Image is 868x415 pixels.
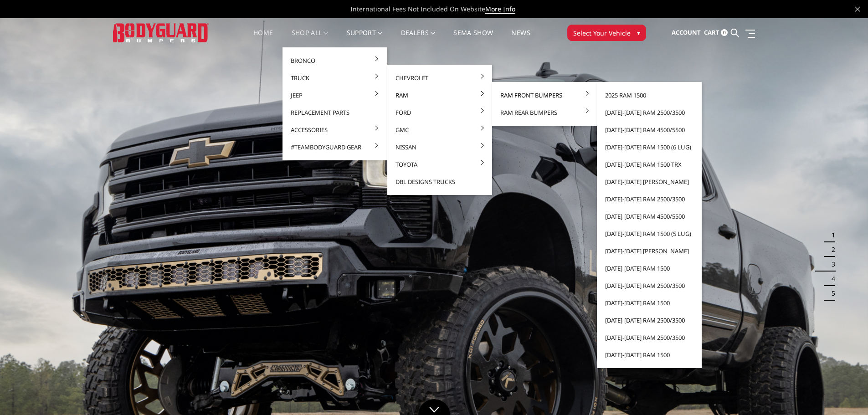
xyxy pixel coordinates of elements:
[601,104,698,121] a: [DATE]-[DATE] Ram 2500/3500
[496,87,593,104] a: Ram Front Bumpers
[601,87,698,104] a: 2025 Ram 1500
[418,399,450,415] a: Click to Down
[567,25,646,41] button: Select Your Vehicle
[453,30,493,47] a: SEMA Show
[601,208,698,225] a: [DATE]-[DATE] Ram 4500/5500
[826,228,835,242] button: 1 of 5
[286,69,384,87] a: Truck
[601,277,698,294] a: [DATE]-[DATE] Ram 2500/3500
[601,156,698,173] a: [DATE]-[DATE] Ram 1500 TRX
[113,23,209,42] img: BODYGUARD BUMPERS
[826,257,835,272] button: 3 of 5
[704,20,728,45] a: Cart 0
[826,242,835,257] button: 2 of 5
[672,20,701,45] a: Account
[601,312,698,329] a: [DATE]-[DATE] Ram 2500/3500
[601,138,698,156] a: [DATE]-[DATE] Ram 1500 (6 lug)
[573,28,631,38] span: Select Your Vehicle
[286,104,384,121] a: Replacement Parts
[286,121,384,138] a: Accessories
[253,30,273,47] a: Home
[637,28,640,37] span: ▾
[601,346,698,364] a: [DATE]-[DATE] Ram 1500
[601,121,698,138] a: [DATE]-[DATE] Ram 4500/5500
[601,329,698,346] a: [DATE]-[DATE] Ram 2500/3500
[286,138,384,156] a: #TeamBodyguard Gear
[391,121,488,138] a: GMC
[391,173,488,190] a: DBL Designs Trucks
[391,138,488,156] a: Nissan
[672,28,701,36] span: Account
[496,104,593,121] a: Ram Rear Bumpers
[601,260,698,277] a: [DATE]-[DATE] Ram 1500
[347,30,383,47] a: Support
[485,5,515,14] a: More Info
[401,30,436,47] a: Dealers
[292,30,329,47] a: shop all
[601,225,698,242] a: [DATE]-[DATE] Ram 1500 (5 lug)
[391,69,488,87] a: Chevrolet
[822,371,868,415] iframe: Chat Widget
[601,242,698,260] a: [DATE]-[DATE] [PERSON_NAME]
[286,52,384,69] a: Bronco
[704,28,719,36] span: Cart
[601,294,698,312] a: [DATE]-[DATE] Ram 1500
[391,104,488,121] a: Ford
[721,29,728,36] span: 0
[391,156,488,173] a: Toyota
[511,30,530,47] a: News
[286,87,384,104] a: Jeep
[391,87,488,104] a: Ram
[826,272,835,286] button: 4 of 5
[601,190,698,208] a: [DATE]-[DATE] Ram 2500/3500
[601,173,698,190] a: [DATE]-[DATE] [PERSON_NAME]
[826,286,835,301] button: 5 of 5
